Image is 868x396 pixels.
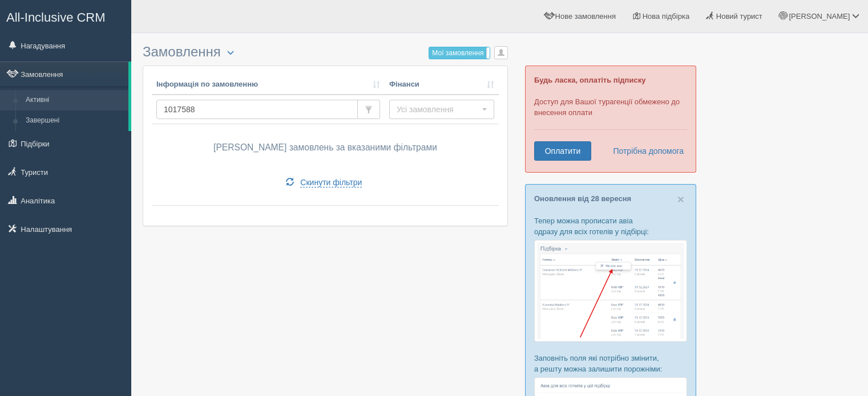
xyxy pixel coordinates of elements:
a: Оплатити [534,141,591,161]
a: Завершені [21,111,128,131]
img: %D0%BF%D1%96%D0%B4%D0%B1%D1%96%D1%80%D0%BA%D0%B0-%D0%B0%D0%B2%D1%96%D0%B0-1-%D1%81%D1%80%D0%BC-%D... [534,240,687,342]
a: Скинути фільтри [278,173,370,192]
span: Нова підбірка [643,12,690,21]
span: Скинути фільтри [300,178,362,187]
h3: Замовлення [143,44,508,60]
span: Усі замовлення [397,104,479,115]
p: Тепер можна прописати авіа одразу для всіх готелів у підбірці: [534,215,687,237]
label: Мої замовлення [429,47,490,59]
span: All-Inclusive CRM [6,10,106,25]
a: All-Inclusive CRM [1,1,131,32]
a: Активні [21,90,128,111]
a: Оновлення від 28 вересня [534,194,631,203]
span: [PERSON_NAME] [789,12,850,21]
div: Доступ для Вашої турагенції обмежено до внесення оплати [525,66,696,173]
button: Усі замовлення [389,100,494,119]
a: Потрібна допомога [605,141,684,161]
b: Будь ласка, оплатіть підписку [534,76,645,84]
span: × [677,193,684,206]
span: Нове замовлення [555,12,616,21]
span: Новий турист [716,12,762,21]
a: Фінанси [389,79,494,90]
p: Заповніть поля які потрібно змінити, а решту можна залишити порожніми: [534,353,687,374]
a: Інформація по замовленню [156,79,380,90]
input: Пошук за номером замовлення, ПІБ або паспортом туриста [156,100,358,119]
button: Close [677,193,684,205]
p: [PERSON_NAME] замовлень за вказаними фільтрами [156,141,494,154]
